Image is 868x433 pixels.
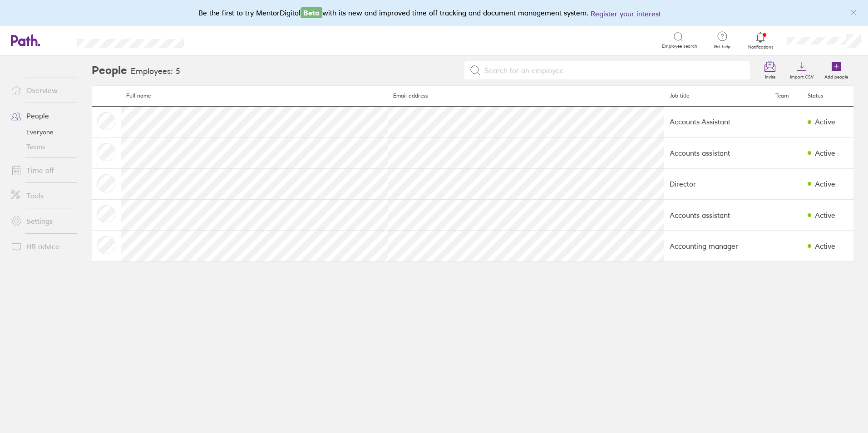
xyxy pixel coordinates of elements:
[746,44,775,50] span: Notifications
[664,85,770,107] th: Job title
[4,161,77,179] a: Time off
[591,8,661,19] button: Register your interest
[784,72,819,80] label: Import CSV
[4,139,77,154] a: Teams
[707,44,737,49] span: Get help
[131,67,180,76] h3: Employees: 5
[755,56,784,85] a: Invite
[664,200,770,231] td: Accounts assistant
[815,242,835,250] div: Active
[481,62,745,79] input: Search for an employee
[819,56,853,85] a: Add people
[198,7,670,19] div: Be the first to try MentorDigital with its new and improved time off tracking and document manage...
[121,85,388,107] th: Full name
[819,72,853,80] label: Add people
[815,118,835,126] div: Active
[759,72,781,80] label: Invite
[664,168,770,199] td: Director
[815,180,835,188] div: Active
[802,85,853,107] th: Status
[4,237,77,256] a: HR advice
[664,106,770,137] td: Accounts Assistant
[209,36,232,44] div: Search
[662,44,697,49] span: Employee search
[784,56,819,85] a: Import CSV
[815,149,835,157] div: Active
[4,81,77,99] a: Overview
[4,125,77,139] a: Everyone
[4,187,77,205] a: Tools
[4,107,77,125] a: People
[301,7,322,18] span: Beta
[746,31,775,50] a: Notifications
[664,138,770,168] td: Accounts assistant
[388,85,665,107] th: Email address
[664,231,770,261] td: Accounting manager
[770,85,802,107] th: Team
[92,56,127,85] h2: People
[815,211,835,219] div: Active
[4,212,77,230] a: Settings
